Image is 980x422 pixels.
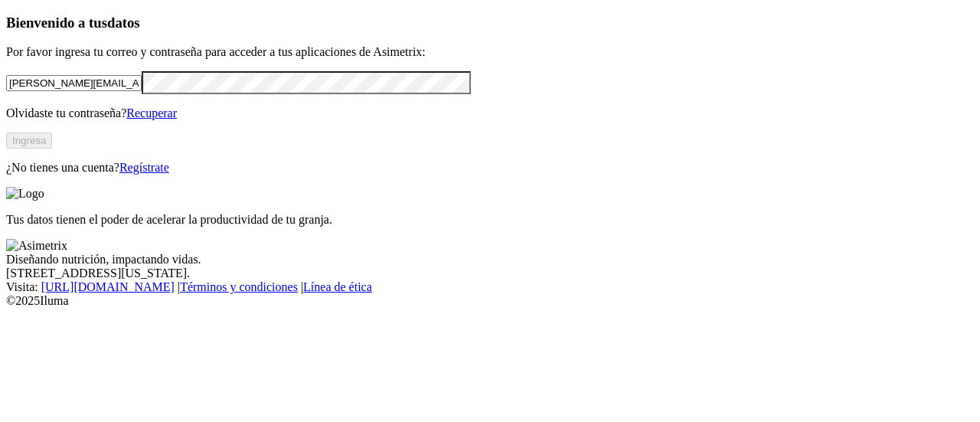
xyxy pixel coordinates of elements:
a: [URL][DOMAIN_NAME] [41,280,175,293]
button: Ingresa [6,132,52,149]
h3: Bienvenido a tus [6,15,974,31]
p: Tus datos tienen el poder de acelerar la productividad de tu granja. [6,213,974,227]
img: Asimetrix [6,239,67,253]
input: Tu correo [6,75,142,91]
a: Regístrate [119,161,169,174]
img: Logo [6,187,44,201]
p: ¿No tienes una cuenta? [6,161,974,175]
div: Diseñando nutrición, impactando vidas. [6,253,974,267]
div: Visita : | | [6,280,974,294]
p: Por favor ingresa tu correo y contraseña para acceder a tus aplicaciones de Asimetrix: [6,45,974,59]
div: © 2025 Iluma [6,294,974,308]
p: Olvidaste tu contraseña? [6,106,974,120]
a: Línea de ética [303,280,372,293]
a: Recuperar [126,106,177,119]
a: Términos y condiciones [180,280,298,293]
span: datos [107,15,140,31]
div: [STREET_ADDRESS][US_STATE]. [6,267,974,280]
